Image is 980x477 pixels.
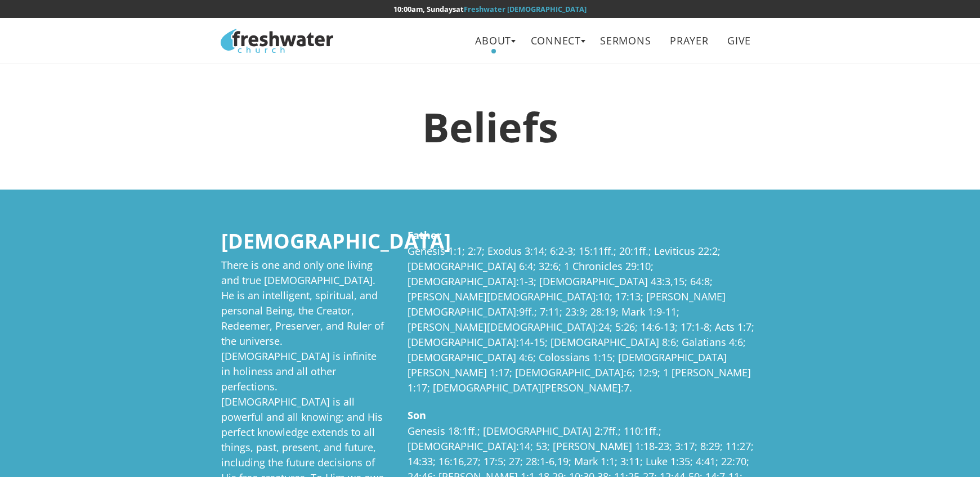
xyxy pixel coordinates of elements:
h1: Beliefs [221,105,759,149]
a: Sermons [592,28,659,53]
h6: at [221,5,759,13]
a: About [467,28,520,53]
a: Connect [522,28,589,53]
h5: Father [408,230,760,241]
time: 10:00am, Sundays [393,4,456,14]
h5: Son [408,410,760,421]
p: Genesis 1:1; 2:7; Exodus 3:14; 6:2-3; 15:11ff.; 20:1ff.; Leviticus 22:2; [DEMOGRAPHIC_DATA] 6:4; ... [408,244,760,395]
a: Freshwater [DEMOGRAPHIC_DATA] [464,4,587,14]
h3: [DEMOGRAPHIC_DATA] [221,230,387,253]
a: Give [719,28,759,53]
img: Freshwater Church [221,29,333,53]
a: Prayer [662,28,717,53]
